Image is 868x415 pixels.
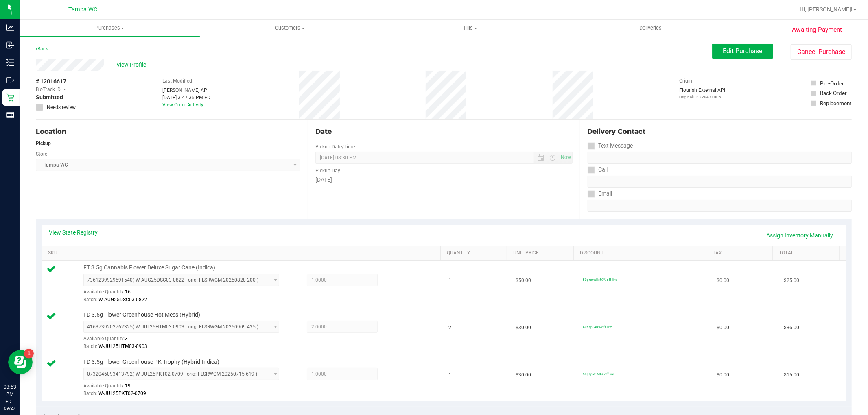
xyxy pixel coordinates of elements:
a: Back [36,46,48,52]
span: 50ghpkt: 50% off line [583,372,614,376]
inline-svg: Outbound [6,76,14,84]
span: $0.00 [717,277,729,285]
span: Batch: [83,391,97,396]
span: W-JUL25HTM03-0903 [98,343,147,349]
span: Deliveries [628,24,673,32]
div: Pre-Order [820,79,844,87]
span: Edit Purchase [723,47,763,55]
span: 50premall: 50% off line [583,278,617,282]
span: 19 [125,383,131,389]
div: Available Quantity: [83,380,289,396]
button: Edit Purchase [712,44,773,59]
span: Needs review [47,104,76,111]
span: FT 3.5g Cannabis Flower Deluxe Sugar Cane (Indica) [83,264,215,272]
div: [PERSON_NAME] API [162,87,213,94]
div: [DATE] 3:47:36 PM EDT [162,94,213,101]
div: Replacement [820,99,851,107]
div: [DATE] [315,176,572,184]
span: Hi, [PERSON_NAME]! [800,6,853,13]
a: Discount [580,250,703,256]
a: View State Registry [49,228,98,237]
span: $0.00 [717,324,729,332]
span: Purchases [20,24,200,32]
span: FD 3.5g Flower Greenhouse PK Trophy (Hybrid-Indica) [83,358,219,366]
span: 3 [125,336,128,341]
a: View Order Activity [162,102,203,108]
a: Customers [200,20,380,37]
iframe: Resource center [8,350,33,374]
iframe: Resource center unread badge [24,349,34,359]
div: Available Quantity: [83,286,289,302]
span: FD 3.5g Flower Greenhouse Hot Mess (Hybrid) [83,311,200,319]
label: Call [588,164,608,176]
span: - [64,86,65,93]
a: Unit Price [514,250,571,256]
label: Origin [679,77,692,85]
span: $30.00 [516,324,531,332]
p: 09/27 [4,405,16,411]
span: Batch: [83,297,97,302]
p: 03:53 PM EDT [4,383,16,405]
p: Original ID: 328471006 [679,94,725,100]
span: Awaiting Payment [792,25,842,35]
span: $0.00 [717,371,729,379]
div: Date [315,127,572,137]
strong: Pickup [36,141,51,146]
span: Batch: [83,343,97,349]
label: Last Modified [162,77,192,85]
inline-svg: Reports [6,111,14,119]
inline-svg: Retail [6,93,14,102]
div: Flourish External API [679,87,725,100]
span: View Profile [116,61,149,69]
span: Submitted [36,93,63,102]
span: 16 [125,289,131,295]
inline-svg: Inventory [6,59,14,67]
div: Location [36,127,300,137]
div: Delivery Contact [588,127,852,137]
span: W-AUG25DSC03-0822 [98,297,147,302]
inline-svg: Inbound [6,41,14,49]
span: Customers [200,24,380,32]
span: 1 [449,277,452,285]
span: Tampa WC [69,6,98,13]
span: W-JUL25PKT02-0709 [98,391,146,396]
span: 2 [449,324,452,332]
a: Deliveries [560,20,741,37]
span: 40dep: 40% off line [583,325,612,329]
label: Store [36,150,47,158]
a: Tax [713,250,770,256]
span: $15.00 [784,371,799,379]
span: $30.00 [516,371,531,379]
button: Cancel Purchase [791,44,852,60]
a: Purchases [20,20,200,37]
span: $36.00 [784,324,799,332]
div: Back Order [820,89,847,97]
a: Assign Inventory Manually [761,228,839,242]
a: SKU [48,250,437,256]
div: Available Quantity: [83,333,289,349]
input: Format: (999) 999-9999 [588,176,852,188]
span: 1 [449,371,452,379]
inline-svg: Analytics [6,24,14,32]
a: Total [779,250,836,256]
span: BioTrack ID: [36,86,62,93]
span: # 12016617 [36,77,66,86]
label: Text Message [588,140,633,152]
label: Pickup Date/Time [315,143,355,150]
span: $25.00 [784,277,799,285]
label: Pickup Day [315,167,340,174]
input: Format: (999) 999-9999 [588,152,852,164]
label: Email [588,188,612,200]
span: $50.00 [516,277,531,285]
a: Quantity [447,250,504,256]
